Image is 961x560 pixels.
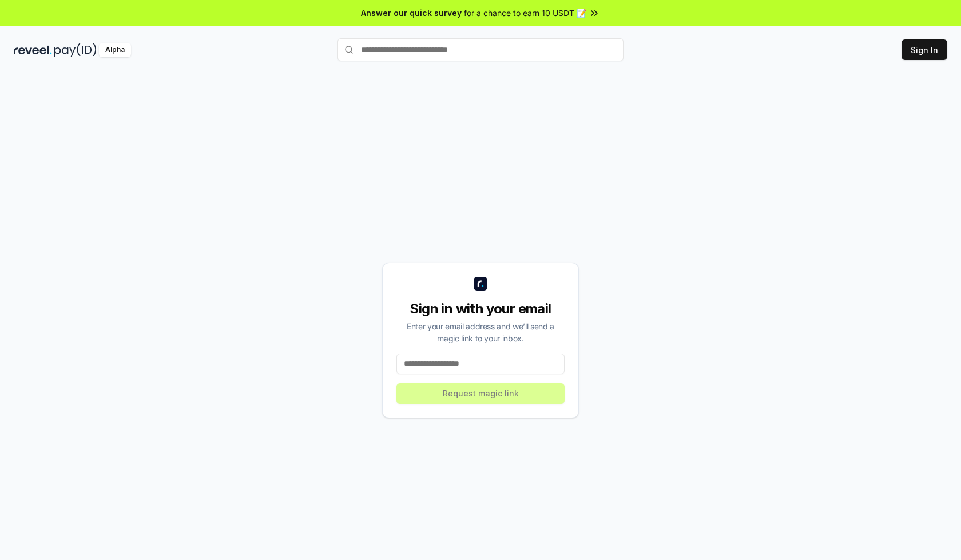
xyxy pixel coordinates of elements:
[99,43,131,57] div: Alpha
[902,39,947,60] button: Sign In
[14,43,52,57] img: reveel_dark
[361,7,462,19] span: Answer our quick survey
[396,320,565,344] div: Enter your email address and we’ll send a magic link to your inbox.
[474,277,487,291] img: logo_small
[396,300,565,318] div: Sign in with your email
[54,43,97,57] img: pay_id
[464,7,586,19] span: for a chance to earn 10 USDT 📝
